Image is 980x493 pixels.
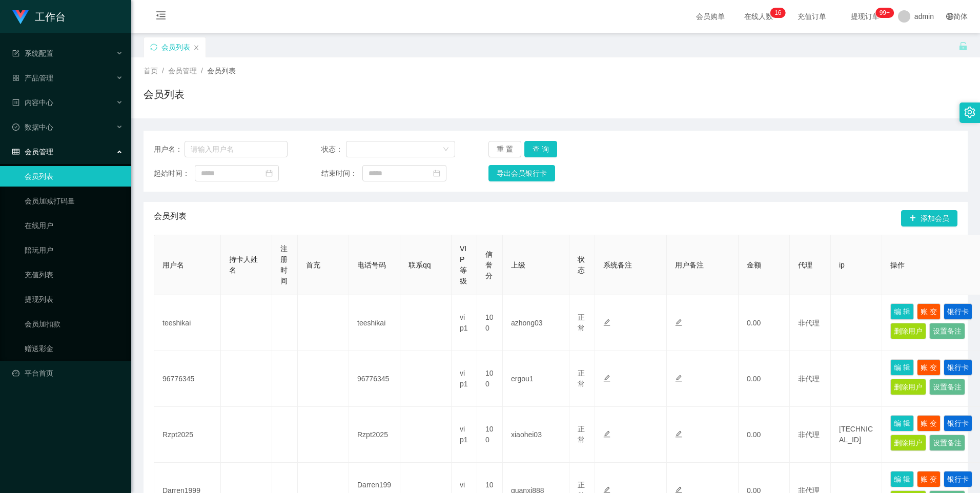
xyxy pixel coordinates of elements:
button: 编 辑 [890,303,914,320]
span: 产品管理 [12,74,53,82]
span: 首充 [306,261,320,269]
button: 查 询 [524,141,557,157]
button: 账 变 [917,359,941,376]
button: 导出会员银行卡 [488,165,555,181]
span: 提现订单 [846,13,885,20]
span: 操作 [890,261,905,269]
i: 图标: table [12,148,19,155]
span: 数据中心 [12,123,53,131]
td: 100 [477,351,503,407]
h1: 会员列表 [144,87,185,102]
span: 正常 [578,425,585,444]
td: 96776345 [349,351,400,407]
i: 图标: edit [603,319,610,326]
td: Rzpt2025 [349,407,400,463]
td: 100 [477,295,503,351]
button: 重 置 [488,141,521,157]
td: Rzpt2025 [154,407,221,463]
i: 图标: appstore-o [12,74,19,81]
i: 图标: close [193,45,199,51]
span: 用户名： [154,144,185,155]
img: logo.9652507e.png [12,10,29,25]
span: 结束时间： [321,168,362,179]
button: 账 变 [917,471,941,487]
span: 非代理 [798,375,820,383]
a: 会员加减打码量 [25,191,123,211]
p: 6 [778,8,782,18]
span: 会员管理 [12,148,53,156]
a: 在线用户 [25,215,123,236]
sup: 16 [770,8,785,18]
i: 图标: calendar [266,170,273,177]
span: VIP等级 [460,244,467,285]
i: 图标: down [443,146,449,153]
span: 用户备注 [675,261,704,269]
span: 持卡人姓名 [229,255,258,274]
td: [TECHNICAL_ID] [831,407,882,463]
span: 内容中心 [12,98,53,107]
i: 图标: sync [150,44,157,51]
i: 图标: edit [675,375,682,382]
button: 删除用户 [890,323,926,339]
td: ergou1 [503,351,569,407]
button: 设置备注 [929,435,965,451]
span: 会员列表 [154,210,187,227]
span: 充值订单 [792,13,831,20]
button: 编 辑 [890,359,914,376]
a: 会员加扣款 [25,314,123,334]
span: 系统配置 [12,49,53,57]
i: 图标: calendar [433,170,440,177]
button: 图标: plus添加会员 [901,210,957,227]
td: 96776345 [154,351,221,407]
i: 图标: check-circle-o [12,124,19,131]
a: 图标: dashboard平台首页 [12,363,123,383]
button: 银行卡 [944,359,972,376]
button: 银行卡 [944,303,972,320]
i: 图标: edit [675,430,682,438]
span: 代理 [798,261,812,269]
td: vip1 [452,407,477,463]
span: 会员列表 [207,67,236,75]
i: 图标: edit [675,319,682,326]
span: 正常 [578,313,585,332]
button: 删除用户 [890,435,926,451]
i: 图标: profile [12,99,19,106]
i: 图标: menu-fold [144,1,178,33]
span: 状态 [578,255,585,274]
td: 0.00 [739,407,790,463]
p: 1 [774,8,778,18]
td: 0.00 [739,295,790,351]
h1: 工作台 [35,1,66,33]
span: ip [839,261,845,269]
i: 图标: global [946,13,953,20]
i: 图标: form [12,50,19,57]
td: teeshikai [349,295,400,351]
div: 会员列表 [161,37,190,57]
button: 编 辑 [890,415,914,432]
span: 电话号码 [357,261,386,269]
a: 赠送彩金 [25,338,123,359]
span: / [162,67,164,75]
span: 状态： [321,144,346,155]
span: 用户名 [162,261,184,269]
span: 联系qq [409,261,431,269]
span: 系统备注 [603,261,632,269]
span: 会员管理 [168,67,197,75]
span: 金额 [747,261,761,269]
button: 设置备注 [929,379,965,395]
td: vip1 [452,351,477,407]
a: 提现列表 [25,289,123,310]
input: 请输入用户名 [185,141,288,157]
span: 正常 [578,369,585,388]
i: 图标: unlock [958,42,968,51]
span: 首页 [144,67,158,75]
a: 充值列表 [25,264,123,285]
button: 设置备注 [929,323,965,339]
td: azhong03 [503,295,569,351]
td: xiaohei03 [503,407,569,463]
span: 注册时间 [280,244,288,285]
sup: 1143 [875,8,894,18]
button: 删除用户 [890,379,926,395]
span: 起始时间： [154,168,195,179]
td: vip1 [452,295,477,351]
